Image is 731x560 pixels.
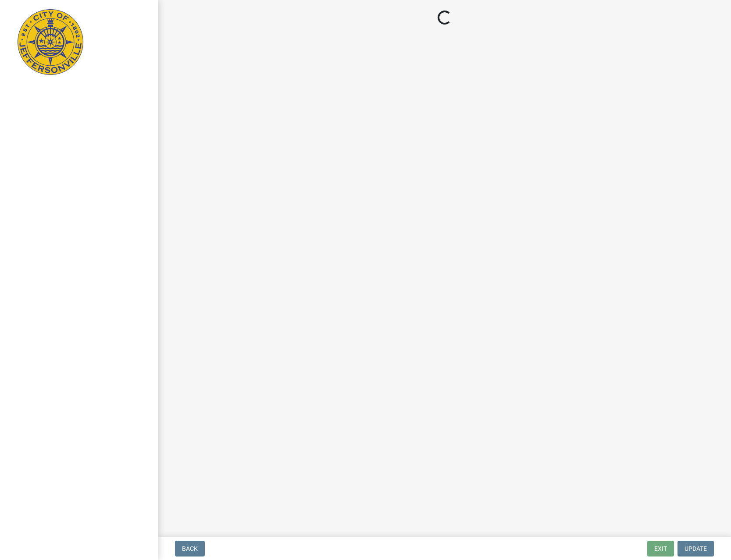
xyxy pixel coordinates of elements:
button: Back [175,541,205,556]
img: City of Jeffersonville, Indiana [18,9,83,75]
button: Update [678,541,714,556]
span: Update [685,545,707,552]
span: Back [182,545,198,552]
button: Exit [647,541,674,556]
